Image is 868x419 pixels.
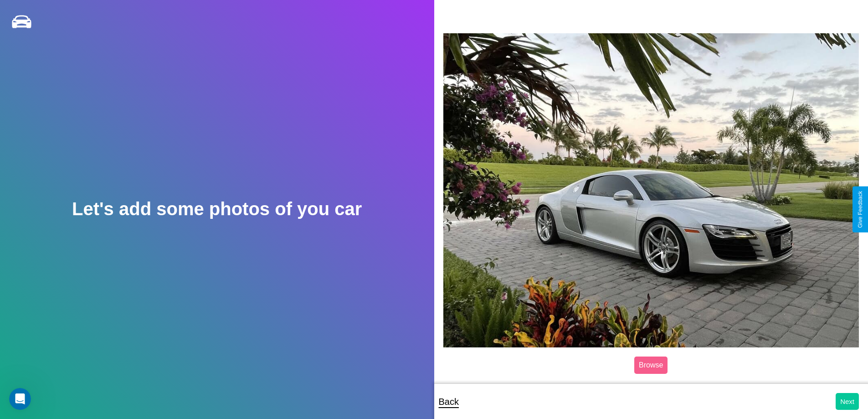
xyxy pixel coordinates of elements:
[857,191,863,228] div: Give Feedback
[9,388,31,410] iframe: Intercom live chat
[836,393,859,410] button: Next
[443,33,859,347] img: posted
[634,357,668,374] label: Browse
[439,393,459,410] p: Back
[72,199,362,219] h2: Let's add some photos of you car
